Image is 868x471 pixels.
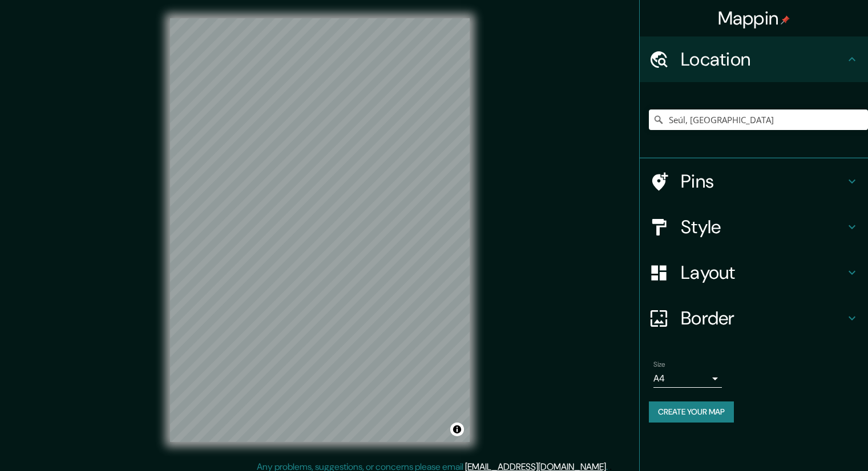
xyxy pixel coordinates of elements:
h4: Border [681,307,845,330]
h4: Pins [681,170,845,193]
div: A4 [653,370,722,388]
div: Style [640,204,868,250]
label: Size [653,360,665,370]
h4: Layout [681,261,845,284]
img: pin-icon.png [781,15,790,25]
h4: Location [681,48,845,71]
h4: Mappin [718,7,790,30]
canvas: Map [170,18,470,442]
div: Pins [640,159,868,204]
h4: Style [681,216,845,238]
div: Location [640,36,868,82]
div: Layout [640,250,868,295]
iframe: Help widget launcher [766,427,855,458]
button: Toggle attribution [450,423,464,436]
input: Pick your city or area [649,109,868,130]
button: Create your map [649,401,734,423]
div: Border [640,295,868,341]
